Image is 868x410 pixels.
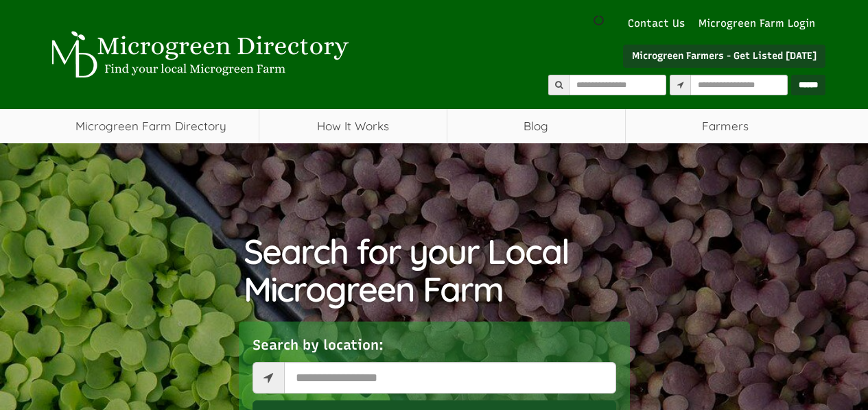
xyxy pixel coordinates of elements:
[699,16,822,31] a: Microgreen Farm Login
[43,109,259,143] a: Microgreen Farm Directory
[621,16,692,31] a: Contact Us
[626,109,825,143] span: Farmers
[244,232,624,308] h1: Search for your Local Microgreen Farm
[623,45,825,68] a: Microgreen Farmers - Get Listed [DATE]
[253,335,384,355] label: Search by location:
[447,109,625,143] a: Blog
[43,31,352,79] img: Microgreen Directory
[259,109,447,143] a: How It Works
